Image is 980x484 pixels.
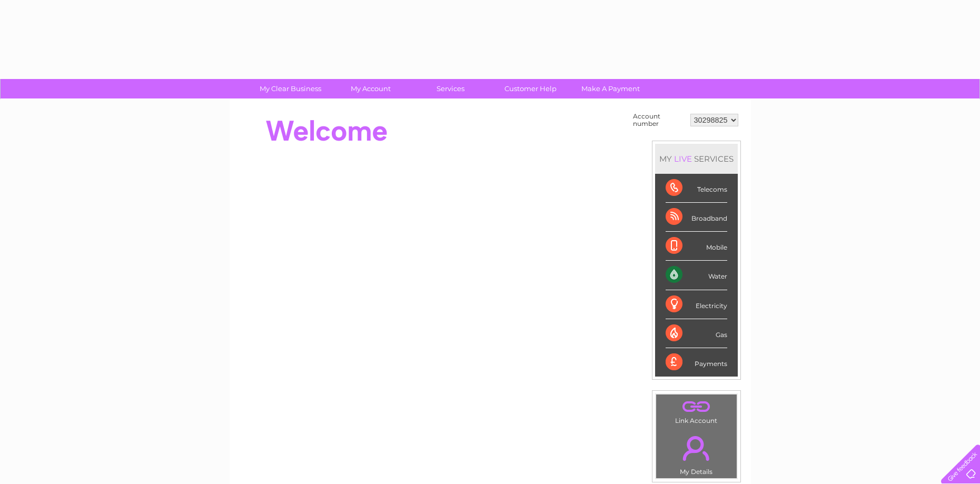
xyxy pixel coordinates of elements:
div: Electricity [666,290,727,319]
a: My Account [327,79,414,98]
td: Account number [630,110,688,130]
div: MY SERVICES [655,144,738,174]
div: Water [666,261,727,290]
a: Customer Help [487,79,574,98]
a: My Clear Business [247,79,334,98]
a: Services [407,79,494,98]
div: Gas [666,319,727,348]
td: My Details [656,427,737,479]
div: Broadband [666,203,727,232]
div: Telecoms [666,174,727,203]
div: Payments [666,348,727,377]
a: . [659,430,734,467]
a: . [659,397,734,416]
td: Link Account [656,394,737,427]
div: Mobile [666,232,727,261]
a: Make A Payment [567,79,654,98]
div: LIVE [672,154,694,164]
